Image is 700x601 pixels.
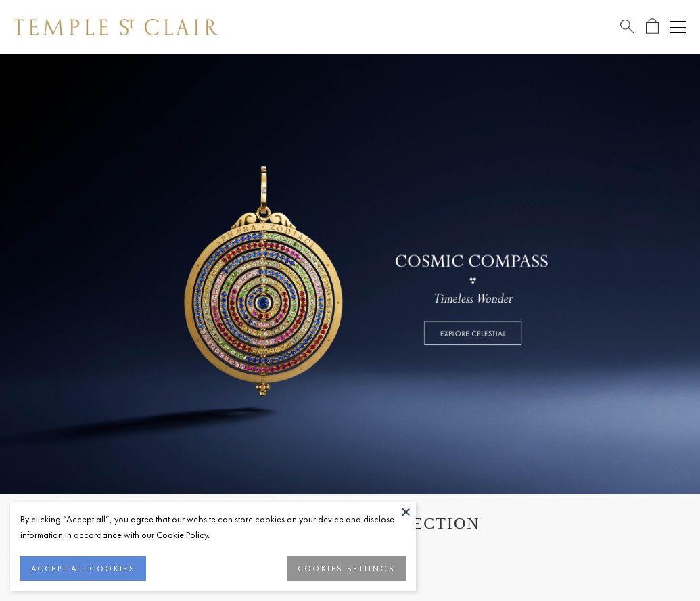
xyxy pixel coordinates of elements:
img: Temple St. Clair [14,19,218,35]
a: Open Shopping Bag [646,18,659,35]
button: Open navigation [670,19,686,35]
a: Search [620,18,634,35]
button: COOKIES SETTINGS [287,556,406,581]
button: ACCEPT ALL COOKIES [20,556,146,581]
div: By clicking “Accept all”, you agree that our website can store cookies on your device and disclos... [20,512,406,543]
